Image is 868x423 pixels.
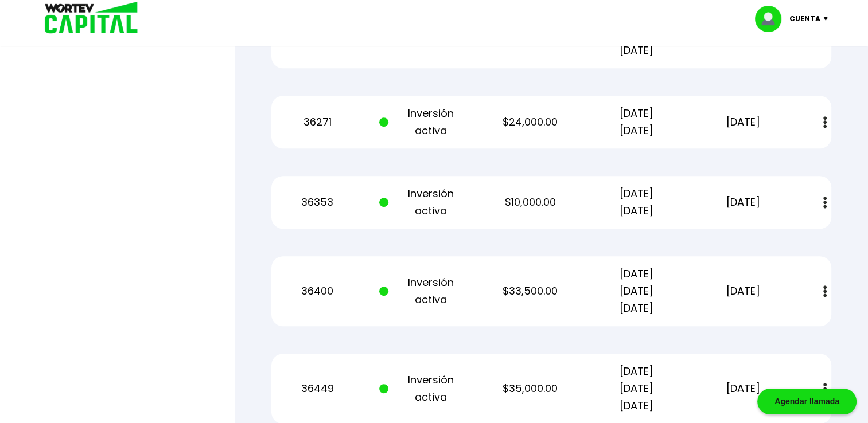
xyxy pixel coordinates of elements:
div: Agendar llamada [757,389,857,414]
p: Inversión activa [379,185,469,220]
p: 36271 [273,113,362,131]
p: [DATE] [DATE] [DATE] [592,265,682,317]
p: [DATE] [DATE] [592,105,682,139]
p: 36400 [273,283,362,300]
p: [DATE] [DATE] [592,185,682,220]
p: Inversión activa [379,371,469,406]
p: Inversión activa [379,105,469,139]
p: $35,000.00 [485,380,575,397]
p: $24,000.00 [485,113,575,131]
img: icon-down [820,17,836,21]
p: [DATE] [698,194,788,211]
p: 36353 [273,194,362,211]
p: $10,000.00 [485,194,575,211]
p: 36449 [273,380,362,397]
p: [DATE] [698,113,788,131]
img: profile-image [755,6,789,32]
p: Cuenta [789,10,820,28]
p: [DATE] [DATE] [DATE] [592,363,682,414]
p: [DATE] [698,380,788,397]
p: $33,500.00 [485,283,575,300]
p: Inversión activa [379,274,469,308]
p: [DATE] [698,283,788,300]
